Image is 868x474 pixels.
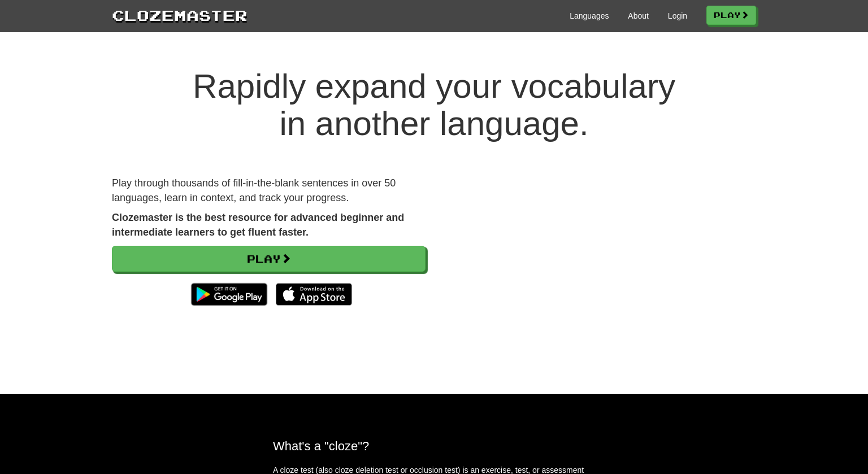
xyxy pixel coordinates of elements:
a: Play [706,6,756,25]
a: About [628,10,649,21]
a: Play [112,246,426,272]
a: Login [668,10,687,21]
img: Get it on Google Play [185,277,273,311]
a: Clozemaster [112,5,248,25]
p: Play through thousands of fill-in-the-blank sentences in over 50 languages, learn in context, and... [112,176,426,205]
strong: Clozemaster is the best resource for advanced beginner and intermediate learners to get fluent fa... [112,212,404,238]
a: Languages [570,10,609,21]
img: Download_on_the_App_Store_Badge_US-UK_135x40-25178aeef6eb6b83b96f5f2d004eda3bffbb37122de64afbaef7... [276,283,352,306]
h2: What's a "cloze"? [273,439,595,453]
